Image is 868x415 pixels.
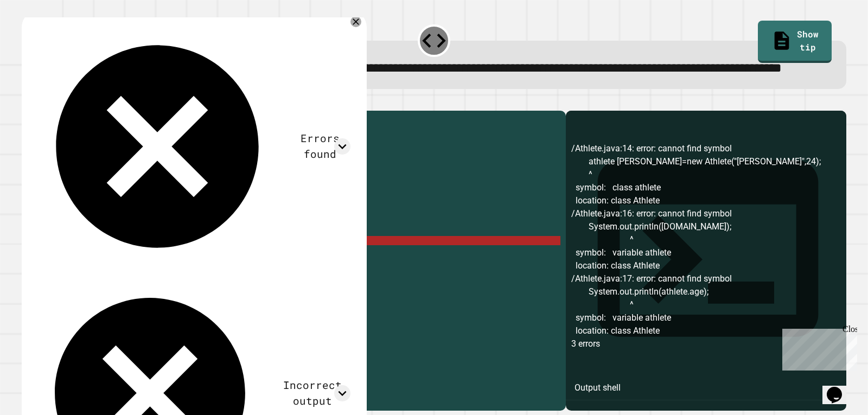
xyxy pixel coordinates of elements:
[275,378,350,409] div: Incorrect output
[4,4,75,69] div: Chat with us now!Close
[571,142,841,411] div: /Athlete.java:14: error: cannot find symbol athlete [PERSON_NAME]=new Athlete("[PERSON_NAME]",24)...
[758,21,832,63] a: Show tip
[822,372,857,404] iframe: chat widget
[290,131,350,162] div: Errors found
[778,324,857,371] iframe: chat widget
